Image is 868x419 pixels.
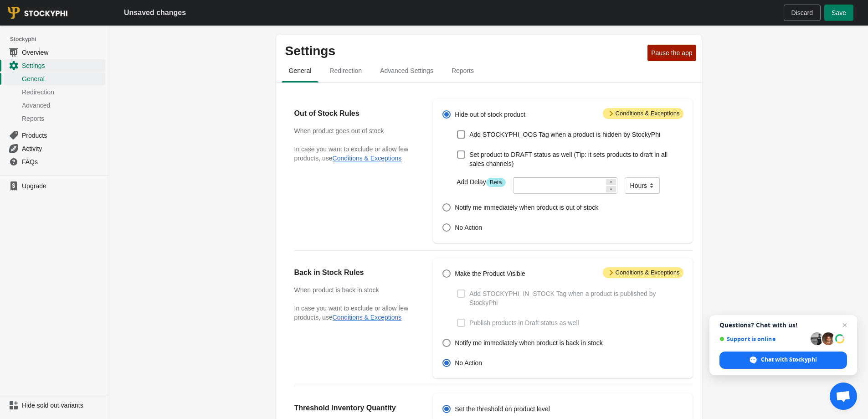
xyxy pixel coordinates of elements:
a: Upgrade [4,180,105,192]
span: Add STOCKYPHI_OOS Tag when a product is hidden by StockyPhi [469,130,660,139]
p: In case you want to exclude or allow few products, use [294,304,415,322]
button: Save [824,5,853,21]
button: Discard [784,5,821,21]
span: Advanced [22,101,103,110]
span: Notify me immediately when product is out of stock [455,203,598,212]
span: No Action [455,358,482,367]
span: General [22,74,103,83]
span: Upgrade [22,181,103,191]
button: general [280,59,321,83]
span: Conditions & Exceptions [603,108,683,119]
p: In case you want to exclude or allow few products, use [294,145,415,163]
span: Hide sold out variants [22,401,103,410]
span: General [282,62,319,79]
button: Advanced settings [371,59,442,83]
span: Redirection [322,62,369,79]
span: Set product to DRAFT status as well (Tip: it sets products to draft in all sales channels) [469,150,683,168]
span: FAQs [22,157,103,166]
a: Products [4,129,105,142]
a: Advanced [4,98,105,112]
button: redirection [320,59,371,83]
span: Hide out of stock product [455,110,525,119]
span: Activity [22,144,103,153]
a: General [4,72,105,85]
h2: Back in Stock Rules [294,267,415,278]
span: Add STOCKYPHI_IN_STOCK Tag when a product is published by StockyPhi [469,289,683,307]
span: Conditions & Exceptions [603,267,683,278]
span: Make the Product Visible [455,269,525,278]
h2: Out of Stock Rules [294,108,415,119]
label: Add Delay [457,177,505,187]
span: Pause the app [651,49,692,57]
a: Reports [4,112,105,125]
span: Stockyphi [10,35,109,44]
a: Redirection [4,85,105,98]
span: Discard [791,9,813,16]
p: Settings [285,44,644,58]
span: Notify me immediately when product is back in stock [455,338,602,347]
button: Pause the app [647,45,696,61]
a: Activity [4,142,105,155]
button: Conditions & Exceptions [333,314,402,321]
h3: When product goes out of stock [294,126,415,135]
h2: Unsaved changes [124,7,186,18]
a: Settings [4,59,105,72]
a: Hide sold out variants [4,399,105,412]
span: Overview [22,48,103,57]
span: Questions? Chat with us! [719,321,847,329]
span: Chat with Stockyphi [761,356,817,364]
span: No Action [455,223,482,232]
span: Products [22,131,103,140]
a: FAQs [4,155,105,168]
a: Overview [4,46,105,59]
span: Set the threshold on product level [455,404,550,414]
button: reports [442,59,483,83]
h2: Threshold Inventory Quantity [294,403,415,414]
a: Open chat [830,383,857,410]
span: Redirection [22,88,103,97]
span: Settings [22,61,103,70]
button: Conditions & Exceptions [333,155,402,162]
span: Reports [22,114,103,123]
h3: When product is back in stock [294,285,415,295]
span: Advanced Settings [373,62,441,79]
span: Publish products in Draft status as well [469,318,579,327]
span: Reports [444,62,481,79]
span: Beta [486,178,506,187]
span: Support is online [719,336,807,342]
span: Chat with Stockyphi [719,352,847,369]
span: Save [832,9,846,16]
